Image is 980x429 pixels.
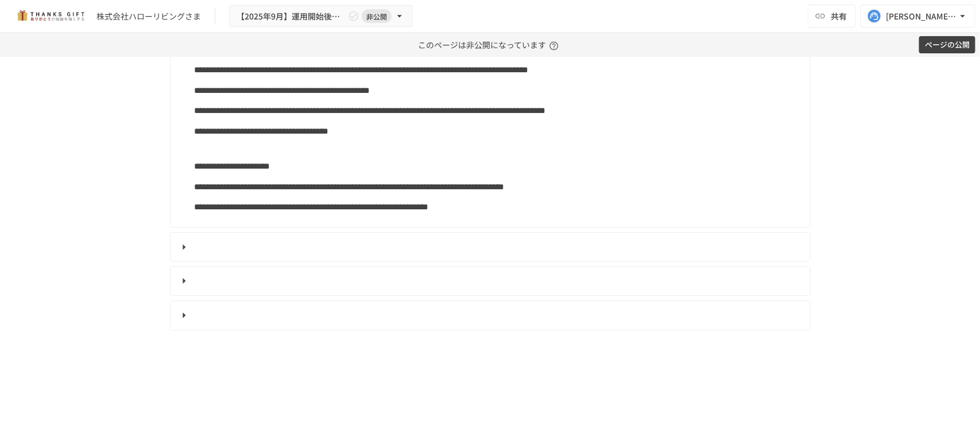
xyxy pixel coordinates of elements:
p: このページは非公開になっています [418,33,562,57]
button: 【2025年9月】運用開始後振り返りミーティング非公開 [229,5,413,28]
div: 株式会社ハローリビングさま [96,10,201,22]
span: 非公開 [362,10,392,22]
button: [PERSON_NAME][EMAIL_ADDRESS][DOMAIN_NAME] [861,5,975,28]
button: ページの公開 [919,36,975,54]
div: [PERSON_NAME][EMAIL_ADDRESS][DOMAIN_NAME] [886,9,957,24]
img: mMP1OxWUAhQbsRWCurg7vIHe5HqDpP7qZo7fRoNLXQh [14,7,87,25]
button: 共有 [808,5,856,28]
span: 共有 [831,10,847,22]
span: 【2025年9月】運用開始後振り返りミーティング [237,9,346,24]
